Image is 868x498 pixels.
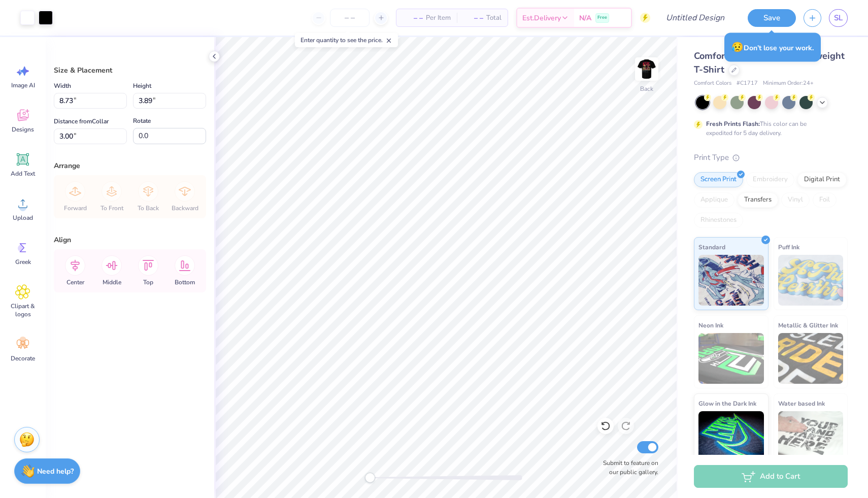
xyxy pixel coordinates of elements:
[66,278,84,286] span: Center
[579,13,591,23] span: N/A
[11,81,35,89] span: Image AI
[737,79,758,88] span: # C1717
[175,278,195,286] span: Bottom
[698,320,723,330] span: Neon Ink
[706,120,760,128] strong: Fresh Prints Flash:
[13,214,33,222] span: Upload
[330,9,370,27] input: – –
[731,41,744,54] span: 😥
[698,398,756,409] span: Glow in the Dark Ink
[698,255,764,306] img: Standard
[797,172,847,187] div: Digital Print
[763,79,814,88] span: Minimum Order: 24 +
[54,80,71,92] label: Width
[694,50,845,76] span: Comfort Colors Adult Heavyweight T-Shirt
[37,467,74,476] strong: Need help?
[54,115,109,127] label: Distance from Collar
[15,258,31,266] span: Greek
[694,213,743,228] div: Rhinestones
[694,192,735,208] div: Applique
[54,160,206,171] div: Arrange
[778,242,799,252] span: Puff Ink
[597,458,658,477] label: Submit to feature on our public gallery.
[658,8,732,28] input: Untitled Design
[295,33,398,47] div: Enter quantity to see the price.
[103,278,121,286] span: Middle
[781,192,810,208] div: Vinyl
[724,33,821,62] div: Don’t lose your work.
[463,13,483,23] span: – –
[11,354,35,362] span: Decorate
[486,13,502,23] span: Total
[133,80,151,92] label: Height
[698,333,764,384] img: Neon Ink
[738,192,778,208] div: Transfers
[11,170,35,178] span: Add Text
[522,13,561,23] span: Est. Delivery
[694,172,743,187] div: Screen Print
[365,473,375,483] div: Accessibility label
[637,59,657,79] img: Back
[778,333,844,384] img: Metallic & Glitter Ink
[694,79,731,88] span: Comfort Colors
[426,13,451,23] span: Per Item
[778,411,844,462] img: Water based Ink
[403,13,423,23] span: – –
[694,152,848,163] div: Print Type
[778,255,844,306] img: Puff Ink
[829,9,848,27] a: SL
[698,242,725,252] span: Standard
[834,12,843,24] span: SL
[133,115,151,127] label: Rotate
[706,119,831,138] div: This color can be expedited for 5 day delivery.
[698,411,764,462] img: Glow in the Dark Ink
[6,302,40,318] span: Clipart & logos
[12,125,34,134] span: Designs
[778,398,825,409] span: Water based Ink
[640,84,653,93] div: Back
[778,320,838,330] span: Metallic & Glitter Ink
[746,172,794,187] div: Embroidery
[748,9,796,27] button: Save
[143,278,153,286] span: Top
[54,65,206,76] div: Size & Placement
[813,192,837,208] div: Foil
[597,14,607,21] span: Free
[54,235,206,245] div: Align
